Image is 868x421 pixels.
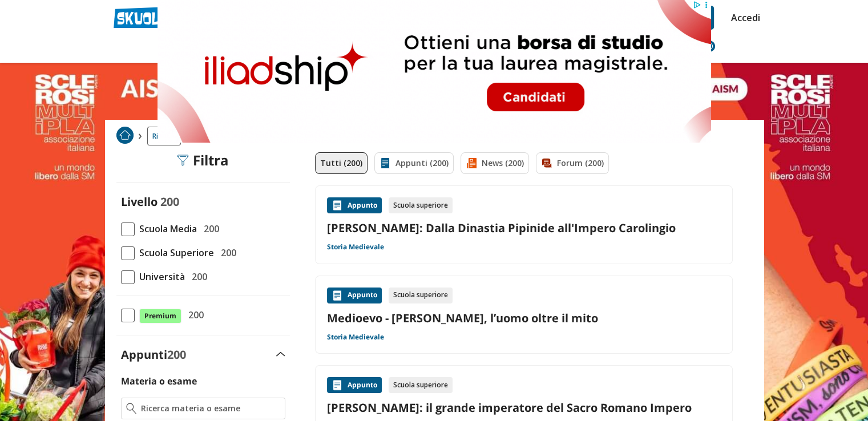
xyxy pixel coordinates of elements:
[466,157,477,169] img: News filtro contenuto
[135,269,185,284] span: Università
[332,200,343,211] img: Appunti contenuto
[135,221,197,236] span: Scuola Media
[177,152,229,168] div: Filtra
[116,127,134,144] img: Home
[327,400,721,415] a: [PERSON_NAME]: il grande imperatore del Sacro Romano Impero
[167,347,186,362] span: 200
[116,127,134,145] a: Home
[327,288,382,303] div: Appunto
[541,157,552,169] img: Forum filtro contenuto
[327,333,384,342] a: Storia Medievale
[389,197,453,213] div: Scuola superiore
[389,377,453,393] div: Scuola superiore
[121,375,197,387] label: Materia o esame
[177,155,188,166] img: Filtra filtri mobile
[147,127,181,145] a: Ricerca
[380,157,391,169] img: Appunti filtro contenuto
[536,152,609,174] a: Forum (200)
[327,310,721,326] a: Medioevo - [PERSON_NAME], l’uomo oltre il mito
[187,269,207,284] span: 200
[327,220,721,236] a: [PERSON_NAME]: Dalla Dinastia Pipinide all'Impero Carolingio
[216,245,236,260] span: 200
[276,352,285,357] img: Apri e chiudi sezione
[315,152,368,174] a: Tutti (200)
[374,152,454,174] a: Appunti (200)
[184,307,204,322] span: 200
[327,197,382,213] div: Appunto
[332,379,343,391] img: Appunti contenuto
[332,290,343,301] img: Appunti contenuto
[327,377,382,393] div: Appunto
[121,347,186,362] label: Appunti
[461,152,529,174] a: News (200)
[126,403,137,414] img: Ricerca materia o esame
[389,288,453,303] div: Scuola superiore
[135,245,214,260] span: Scuola Superiore
[327,242,384,252] a: Storia Medievale
[141,403,280,414] input: Ricerca materia o esame
[139,309,181,323] span: Premium
[160,194,179,209] span: 200
[121,194,158,209] label: Livello
[731,6,755,30] a: Accedi
[199,221,219,236] span: 200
